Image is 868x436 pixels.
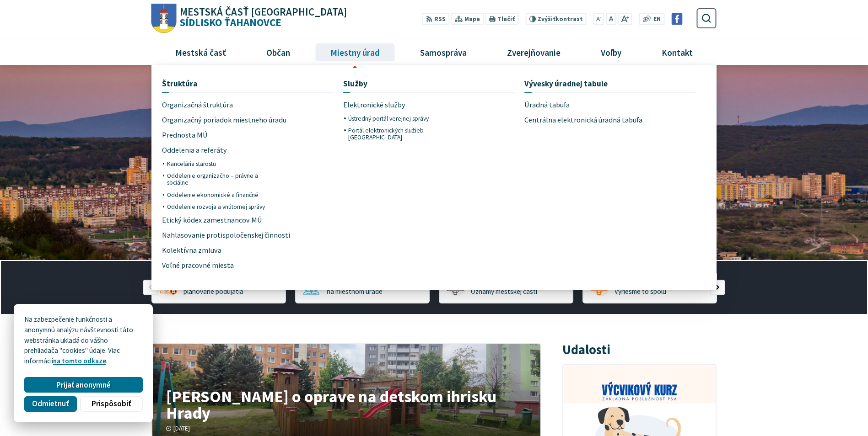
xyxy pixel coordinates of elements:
a: Štruktúra [162,75,333,92]
button: Zmenšiť veľkosť písma [593,13,604,25]
span: Služby [343,75,367,92]
span: Vývesky úradnej tabule [524,75,608,92]
p: Na zabezpečenie funkčnosti a anonymnú analýzu návštevnosti táto webstránka ukladá do vášho prehli... [24,314,142,367]
span: Mestská časť [172,40,229,64]
a: RSS [422,13,449,25]
button: Prijať anonymné [24,377,142,393]
span: Oddelenie rozvoja a vnútornej správy [167,201,265,213]
h3: Udalosti [562,343,610,357]
h4: [PERSON_NAME] o oprave na detskom ihrisku Hrady [166,388,526,421]
button: Zvýšiťkontrast [525,13,586,25]
span: RSS [434,15,446,24]
div: Predošlý slajd [143,280,158,295]
a: Samospráva [404,40,484,64]
span: Úradná tabuľa [524,97,570,112]
span: Vyriešme to spolu [615,287,666,296]
span: Kancelária starostu [167,158,216,170]
a: Kolektívna zmluva [162,243,266,258]
a: Organizačný poriadok miestneho úradu [162,112,333,128]
a: Oddelenia a referáty [162,143,266,158]
span: Voľby [598,40,625,64]
span: Kontakt [658,40,696,64]
img: Prejsť na domovskú stránku [151,4,177,33]
a: Nahlasovanie protispoločenskej činnosti [162,228,333,243]
span: Voľné pracovné miesta [162,258,234,273]
img: Prejsť na Facebook stránku [671,13,683,25]
a: Logo Sídlisko Ťahanovce, prejsť na domovskú stránku. [151,4,347,33]
span: Miestny úrad [327,40,383,64]
a: na tomto odkaze [53,356,106,365]
span: EN [653,15,661,24]
button: Odmietnuť [24,396,76,412]
span: Ústredný portál verejnej správy [348,112,429,124]
a: Vývesky úradnej tabule [524,75,695,92]
span: na miestnom úrade [327,287,383,296]
span: Prijať anonymné [56,380,111,390]
a: Miestny úrad [313,40,396,64]
span: Odmietnuť [32,399,69,409]
a: Prednosta MÚ [162,128,266,143]
span: Etický kódex zamestnancov MÚ [162,213,262,228]
a: Ústredný portál verejnej správy [348,112,447,124]
a: Zverejňovanie [491,40,577,64]
button: Tlačiť [485,13,518,25]
a: Kancelária starostu [167,158,266,170]
span: Elektronické služby [343,97,405,112]
a: Oddelenie organizačno – právne a sociálne [167,170,266,188]
span: Prednosta MÚ [162,128,208,143]
button: Prispôsobiť [80,396,142,412]
a: Organizačná štruktúra [162,97,266,112]
span: Nahlasovanie protispoločenskej činnosti [162,228,290,243]
div: Nasledujúci slajd [710,280,725,295]
span: Zverejňovanie [503,40,564,64]
span: Štruktúra [162,75,198,92]
span: Prispôsobiť [92,399,131,409]
span: Organizačná štruktúra [162,97,233,112]
h1: Sídlisko Ťahanovce [177,7,347,28]
span: Mapa [464,15,480,24]
a: Voľby [584,40,638,64]
a: Oddelenie rozvoja a vnútornej správy [167,201,266,213]
span: kontrast [538,16,583,23]
span: Mestská časť [GEOGRAPHIC_DATA] [180,7,347,17]
span: Občan [263,40,293,64]
button: Nastaviť pôvodnú veľkosť písma [606,13,616,25]
button: Zväčšiť veľkosť písma [618,13,632,25]
span: Samospráva [416,40,470,64]
a: Etický kódex zamestnancov MÚ [162,213,266,228]
a: Občan [249,40,307,64]
a: Voľné pracovné miesta [162,258,266,273]
a: Portál elektronických služieb [GEOGRAPHIC_DATA] [348,125,447,144]
span: Tlačiť [497,16,515,23]
a: EN [651,15,663,24]
a: Kontakt [645,40,710,64]
span: Kolektívna zmluva [162,243,221,258]
span: Organizačný poriadok miestneho úradu [162,112,286,128]
span: Centrálna elektronická úradná tabuľa [524,112,642,128]
span: Zvýšiť [538,15,555,23]
a: Mestská časť [158,40,243,64]
a: Úradná tabuľa [524,97,695,112]
a: Centrálna elektronická úradná tabuľa [524,112,695,128]
span: Oddelenia a referáty [162,143,227,158]
a: Elektronické služby [343,97,447,112]
a: Služby [343,75,514,92]
span: [DATE] [173,425,190,432]
span: Oznamy mestskej časti [471,287,537,296]
a: Oddelenie ekonomické a finančné [167,189,266,201]
span: plánované podujatia [183,287,243,296]
a: Mapa [451,13,484,25]
span: Oddelenie ekonomické a finančné [167,189,259,201]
